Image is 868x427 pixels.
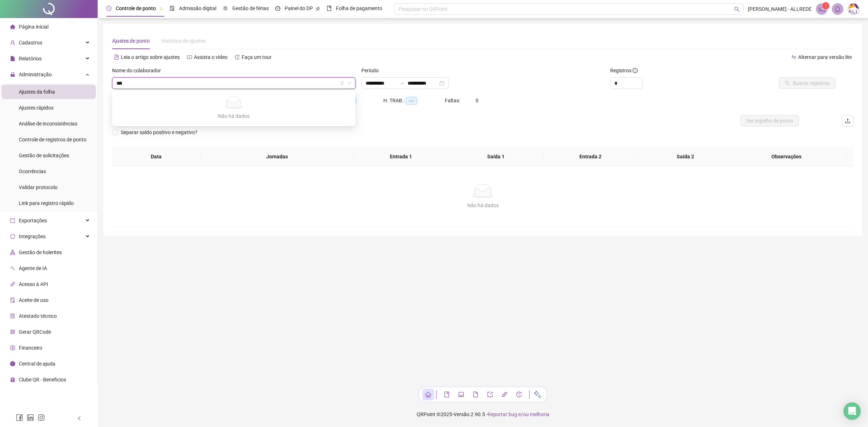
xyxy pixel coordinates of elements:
[748,5,812,13] span: [PERSON_NAME] - ALLREDE
[353,147,448,167] th: Entrada 1
[159,7,163,11] span: pushpin
[834,6,841,12] span: bell
[448,147,543,167] th: Saída 1
[399,80,405,86] span: to
[610,67,638,74] span: Registros
[106,6,111,11] span: clock-circle
[476,98,478,103] span: 0
[19,345,42,351] span: Financeiro
[336,5,382,11] span: Folha de pagamento
[361,67,383,74] label: Período
[19,281,48,287] span: Acesso à API
[383,97,445,105] div: H. TRAB.:
[27,414,34,421] span: linkedin
[19,153,69,158] span: Gestão de solicitações
[235,55,240,60] span: history
[734,7,740,12] span: search
[822,2,829,9] sup: 1
[10,234,15,239] span: sync
[19,137,86,142] span: Controle de registros de ponto
[10,313,15,319] span: solution
[201,147,353,167] th: Jornadas
[740,115,799,127] button: Ver espelho de ponto
[425,392,431,397] span: home
[19,72,52,77] span: Administração
[19,184,58,190] span: Validar protocolo
[19,218,47,223] span: Exportações
[10,298,15,303] span: audit
[732,153,841,161] span: Observações
[121,54,180,60] span: Leia o artigo sobre ajustes
[19,89,55,95] span: Ajustes da folha
[633,68,638,73] span: info-circle
[112,147,201,167] th: Data
[19,249,62,255] span: Gestão de holerites
[114,55,119,60] span: file-text
[779,77,835,89] button: Buscar registros
[10,345,15,350] span: dollar
[19,40,42,46] span: Cadastros
[487,392,493,397] span: export
[327,6,332,11] span: book
[19,234,46,239] span: Integrações
[38,414,45,421] span: instagram
[10,24,15,29] span: home
[10,40,15,45] span: user-add
[116,5,156,11] span: Controle de ponto
[285,5,313,11] span: Painel do DP
[121,112,347,120] div: Não há dados
[275,6,280,11] span: dashboard
[118,128,200,136] span: Separar saldo positivo e negativo?
[10,250,15,255] span: apartment
[98,402,868,427] footer: QRPoint © 2025 - 2.90.5 -
[232,5,269,11] span: Gestão de férias
[10,329,15,334] span: qrcode
[161,38,205,44] span: Histórico de ajustes
[19,361,55,367] span: Central de ajuda
[848,4,859,14] img: 75003
[791,55,796,60] span: swap
[179,5,216,11] span: Admissão digital
[316,7,320,11] span: pushpin
[454,411,469,417] span: Versão
[194,54,227,60] span: Assista o vídeo
[444,392,450,397] span: book
[19,24,48,30] span: Página inicial
[502,392,507,397] span: api
[19,313,57,319] span: Atestado técnico
[19,377,66,383] span: Clube QR - Beneficios
[19,329,51,335] span: Gerar QRCode
[458,392,464,397] span: laptop
[19,168,46,174] span: Ocorrências
[488,411,549,417] span: Reportar bug e/ou melhoria
[112,67,166,74] label: Nome do colaborador
[121,201,845,209] div: Não há dados
[845,118,851,124] span: upload
[445,98,461,103] span: Faltas:
[726,147,847,167] th: Observações
[818,6,825,12] span: notification
[406,97,417,105] span: --:--
[223,6,228,11] span: sun
[19,265,47,271] span: Agente de IA
[170,6,175,11] span: file-done
[798,54,852,60] span: Alternar para versão lite
[347,81,352,85] span: down
[16,414,23,421] span: facebook
[516,392,522,397] span: history
[10,72,15,77] span: lock
[399,80,405,86] span: swap-right
[843,402,861,420] div: Open Intercom Messenger
[10,56,15,61] span: file
[340,81,344,85] span: filter
[10,282,15,287] span: api
[10,361,15,366] span: info-circle
[473,392,478,397] span: file
[543,147,638,167] th: Entrada 2
[638,147,733,167] th: Saída 2
[19,121,77,127] span: Análise de inconsistências
[187,55,192,60] span: youtube
[19,297,48,303] span: Aceite de uso
[112,38,150,44] span: Ajustes de ponto
[10,218,15,223] span: export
